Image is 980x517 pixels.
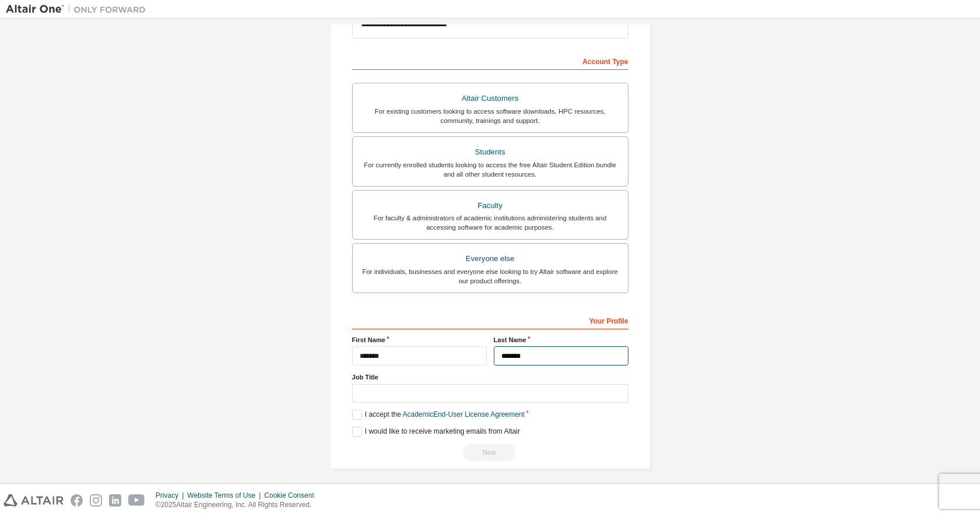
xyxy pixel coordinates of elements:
a: Academic End-User License Agreement [403,410,525,418]
img: altair_logo.svg [3,494,64,507]
img: instagram.svg [90,494,102,507]
div: For faculty & administrators of academic institutions administering students and accessing softwa... [360,213,621,232]
img: linkedin.svg [109,494,121,507]
label: I would like to receive marketing emails from Altair [352,427,520,437]
div: Privacy [156,491,187,500]
div: Everyone else [360,251,621,267]
div: For existing customers looking to access software downloads, HPC resources, community, trainings ... [360,107,621,125]
label: First Name [352,335,487,344]
img: facebook.svg [71,494,83,507]
img: Altair One [6,3,152,15]
img: youtube.svg [128,494,145,507]
div: Cookie Consent [264,491,321,500]
div: Account Type [352,51,628,70]
div: Website Terms of Use [187,491,264,500]
p: © 2025 Altair Engineering, Inc. All Rights Reserved. [156,500,321,510]
div: Students [360,144,621,160]
label: Job Title [352,372,628,382]
div: For currently enrolled students looking to access the free Altair Student Edition bundle and all ... [360,160,621,179]
div: Read and acccept EULA to continue [352,444,628,461]
div: Faculty [360,198,621,214]
div: Your Profile [352,311,628,329]
div: For individuals, businesses and everyone else looking to try Altair software and explore our prod... [360,267,621,286]
div: Altair Customers [360,90,621,107]
label: I accept the [352,410,525,420]
label: Last Name [494,335,628,344]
